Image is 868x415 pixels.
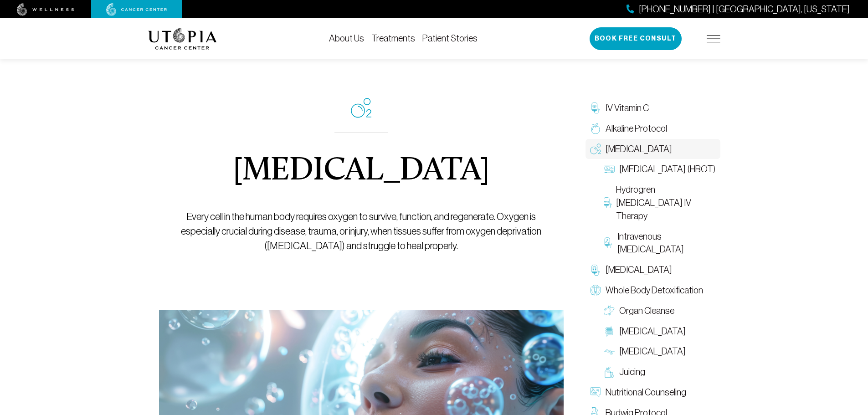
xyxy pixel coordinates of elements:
[599,179,720,226] a: Hydrogren [MEDICAL_DATA] IV Therapy
[148,28,217,50] img: logo
[707,35,720,42] img: icon-hamburger
[604,164,615,175] img: Hyperbaric Oxygen Therapy (HBOT)
[619,345,686,358] span: [MEDICAL_DATA]
[590,143,601,154] img: Oxygen Therapy
[586,118,720,139] a: Alkaline Protocol
[106,3,167,16] img: cancer center
[586,280,720,301] a: Whole Body Detoxification
[604,237,613,248] img: Intravenous Ozone Therapy
[371,33,415,43] a: Treatments
[606,143,672,156] span: [MEDICAL_DATA]
[604,367,615,378] img: Juicing
[606,386,686,399] span: Nutritional Counseling
[586,382,720,403] a: Nutritional Counseling
[604,305,615,316] img: Organ Cleanse
[351,98,371,118] img: icon
[599,362,720,382] a: Juicing
[590,265,601,276] img: Chelation Therapy
[599,226,720,260] a: Intravenous [MEDICAL_DATA]
[590,285,601,296] img: Whole Body Detoxification
[604,346,615,357] img: Lymphatic Massage
[17,3,74,16] img: wellness
[599,341,720,362] a: [MEDICAL_DATA]
[619,304,674,318] span: Organ Cleanse
[606,263,672,277] span: [MEDICAL_DATA]
[606,284,703,297] span: Whole Body Detoxification
[590,123,601,134] img: Alkaline Protocol
[586,98,720,118] a: IV Vitamin C
[422,33,478,43] a: Patient Stories
[590,387,601,398] img: Nutritional Counseling
[639,3,850,16] span: [PHONE_NUMBER] | [GEOGRAPHIC_DATA], [US_STATE]
[599,301,720,321] a: Organ Cleanse
[627,3,850,16] a: [PHONE_NUMBER] | [GEOGRAPHIC_DATA], [US_STATE]
[606,122,667,135] span: Alkaline Protocol
[599,159,720,179] a: [MEDICAL_DATA] (HBOT)
[599,321,720,342] a: [MEDICAL_DATA]
[590,102,601,113] img: IV Vitamin C
[329,33,364,43] a: About Us
[606,102,649,115] span: IV Vitamin C
[586,260,720,280] a: [MEDICAL_DATA]
[604,197,611,208] img: Hydrogren Peroxide IV Therapy
[617,230,715,256] span: Intravenous [MEDICAL_DATA]
[619,163,715,176] span: [MEDICAL_DATA] (HBOT)
[619,325,686,338] span: [MEDICAL_DATA]
[586,139,720,159] a: [MEDICAL_DATA]
[619,365,645,379] span: Juicing
[233,155,489,188] h1: [MEDICAL_DATA]
[616,183,716,222] span: Hydrogren [MEDICAL_DATA] IV Therapy
[590,27,682,50] button: Book Free Consult
[180,210,543,253] p: Every cell in the human body requires oxygen to survive, function, and regenerate. Oxygen is espe...
[604,326,615,337] img: Colon Therapy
